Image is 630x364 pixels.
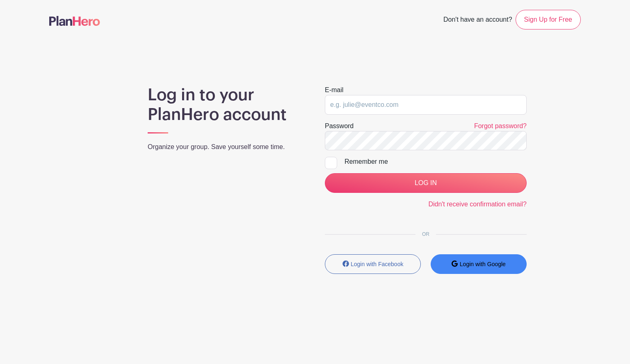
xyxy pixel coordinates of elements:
button: Login with Facebook [325,254,421,274]
label: Password [325,121,354,131]
h1: Log in to your PlanHero account [148,85,305,124]
small: Login with Facebook [351,261,403,267]
small: Login with Google [460,261,506,267]
a: Sign Up for Free [516,10,581,29]
span: OR [415,231,436,237]
input: e.g. julie@eventco.com [325,95,527,115]
a: Didn't receive confirmation email? [428,201,527,208]
input: LOG IN [325,173,527,193]
label: E-mail [325,85,343,95]
span: Don't have an account? [443,11,512,29]
button: Login with Google [431,254,527,274]
div: Remember me [345,157,527,167]
img: logo-507f7623f17ff9eddc593b1ce0a138ce2505c220e1c5a4e2b4648c50719b7d32.svg [49,16,100,26]
p: Organize your group. Save yourself some time. [148,142,305,152]
a: Forgot password? [474,122,527,129]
